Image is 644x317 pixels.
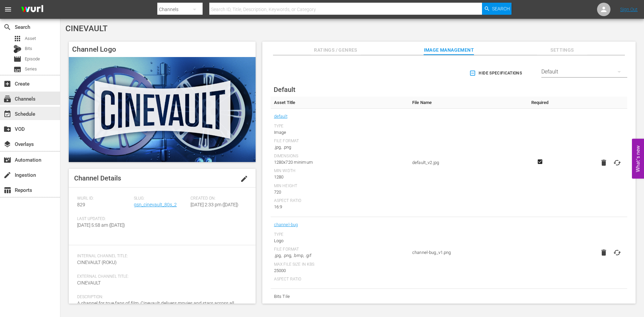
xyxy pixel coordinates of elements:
[471,70,522,77] span: Hide Specifications
[525,97,554,109] th: Required
[25,66,37,72] span: Series
[77,274,244,279] span: External Channel Title:
[541,62,627,81] div: Default
[274,154,406,159] div: Dimensions
[274,252,406,259] div: .jpg, .png, .bmp, .gif
[25,35,36,42] span: Asset
[77,280,101,285] span: CINEVAULT
[492,3,510,15] span: Search
[77,202,85,207] span: 829
[274,237,406,244] div: Logo
[274,144,406,151] div: .jpg, .png
[271,97,409,109] th: Asset Title
[3,140,11,148] span: Overlays
[13,35,21,43] span: Asset
[274,129,406,136] div: Image
[3,23,11,31] span: Search
[274,247,406,252] div: File Format
[632,139,644,178] button: Open Feedback Widget
[134,202,177,207] a: gsn_cinevault_80s_2
[409,217,525,289] td: channel-bug_v1.png
[274,277,406,282] div: Aspect Ratio
[13,45,21,53] div: Bits
[537,46,587,54] span: Settings
[69,57,256,162] img: CINEVAULT
[482,3,512,15] button: Search
[620,7,638,12] a: Sign Out
[274,204,406,210] div: 16:9
[77,222,125,228] span: [DATE] 5:58 am ([DATE])
[13,55,21,63] span: Episode
[409,109,525,217] td: default_v2.jpg
[274,124,406,129] div: Type
[77,254,244,259] span: Internal Channel Title:
[274,139,406,144] div: File Format
[311,46,361,54] span: Ratings / Genres
[274,220,298,229] a: channel-bug
[3,156,11,164] span: Automation
[65,24,108,33] span: CINEVAULT
[3,110,11,118] span: Schedule
[236,171,252,187] button: edit
[274,198,406,204] div: Aspect Ratio
[191,196,244,201] span: Created On:
[25,45,32,52] span: Bits
[4,5,12,13] span: menu
[274,189,406,196] div: 720
[274,86,296,94] span: Default
[274,267,406,274] div: 25000
[240,175,248,183] span: edit
[274,262,406,267] div: Max File Size In Kbs
[16,2,48,17] img: ans4CAIJ8jUAAAAAAAAAAAAAAAAAAAAAAAAgQb4GAAAAAAAAAAAAAAAAAAAAAAAAJMjXAAAAAAAAAAAAAAAAAAAAAAAAgAT5G...
[274,292,406,301] span: Bits Tile
[274,174,406,180] div: 1280
[424,46,474,54] span: Image Management
[274,159,406,166] div: 1280x720 minimum
[274,112,287,121] a: default
[3,171,11,179] span: Ingestion
[77,216,130,222] span: Last Updated:
[3,80,11,88] span: Create
[25,56,40,62] span: Episode
[69,42,256,57] h4: Channel Logo
[274,168,406,174] div: Min Width
[3,125,11,133] span: VOD
[274,183,406,189] div: Min Height
[274,232,406,237] div: Type
[536,159,544,165] svg: Required
[77,295,244,300] span: Description:
[77,260,117,265] span: CINEVAULT (ROKU)
[77,196,130,201] span: Wurl ID:
[74,174,121,182] span: Channel Details
[134,196,187,201] span: Slug:
[3,186,11,194] span: Reports
[3,95,11,103] span: Channels
[409,97,525,109] th: File Name
[77,301,234,313] span: A channel for true fans of film, Cinevault delivers movies and stars across all genres. Every mon...
[13,65,21,73] span: Series
[191,202,238,207] span: [DATE] 2:33 pm ([DATE])
[468,64,525,83] button: Hide Specifications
